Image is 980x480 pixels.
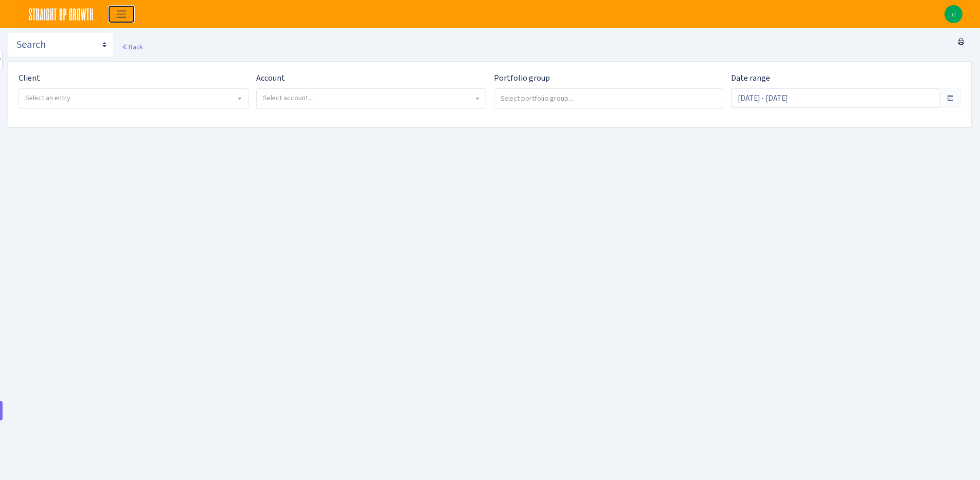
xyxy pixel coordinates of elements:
[121,42,142,51] a: Back
[945,5,963,23] img: daniel
[256,72,285,84] label: Account
[25,93,70,103] span: Select an entry
[945,5,963,23] a: d
[494,72,550,84] label: Portfolio group
[263,93,313,103] span: Select account...
[731,72,770,84] label: Date range
[109,6,134,23] button: Toggle navigation
[494,89,696,107] input: Select portfolio group...
[19,72,40,84] label: Client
